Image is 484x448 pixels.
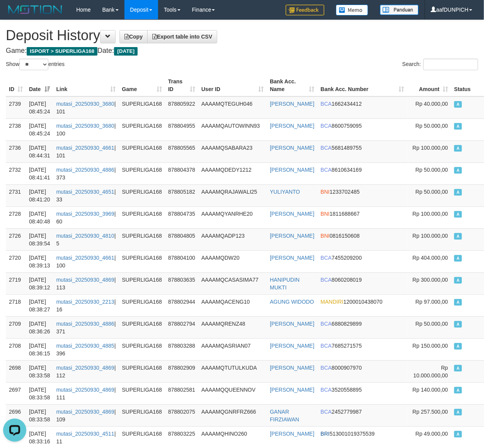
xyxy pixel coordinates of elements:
th: Bank Acc. Number: activate to sort column ascending [317,74,407,96]
td: | 373 [53,162,119,184]
td: AAAAMQGNRFRZ666 [198,404,267,426]
td: | 111 [53,382,119,404]
td: 2720 [6,250,26,272]
img: MOTION_logo.png [6,4,65,15]
th: Date: activate to sort column ascending [26,74,53,96]
span: BCA [320,167,332,173]
td: 8610634169 [317,162,407,184]
h4: Game: Date: [6,47,478,55]
td: 2736 [6,140,26,162]
td: 878804735 [165,206,198,228]
span: Rp 50.000,00 [416,321,448,327]
th: Game: activate to sort column ascending [119,74,165,96]
td: [DATE] 08:45:24 [26,118,53,140]
td: AAAAMQCASASIMA77 [198,272,267,294]
td: AAAAMQTEGUH046 [198,96,267,119]
td: 1233702485 [317,184,407,206]
span: BNI [320,211,329,217]
td: [DATE] 08:39:12 [26,272,53,294]
td: [DATE] 08:36:15 [26,338,53,360]
td: 878804100 [165,250,198,272]
td: 2718 [6,294,26,316]
span: BCA [320,387,332,393]
td: | 100 [53,118,119,140]
td: 878804955 [165,118,198,140]
span: Export table into CSV [152,34,212,40]
td: AAAAMQDW20 [198,250,267,272]
td: 2728 [6,206,26,228]
a: mutasi_20250930_3680 [56,123,114,129]
td: [DATE] 08:39:54 [26,228,53,250]
a: [PERSON_NAME] [270,255,314,261]
span: Approved [454,365,462,372]
span: BCA [320,123,332,129]
td: AAAAMQSABARA23 [198,140,267,162]
a: GANAR FIRZIAWAN [270,409,299,423]
td: [DATE] 08:45:24 [26,96,53,119]
span: ISPORT > SUPERLIGA168 [27,47,97,56]
td: | 101 [53,140,119,162]
td: 878805922 [165,96,198,119]
th: Link: activate to sort column ascending [53,74,119,96]
td: | 16 [53,294,119,316]
a: mutasi_20250930_4885 [56,343,114,349]
span: Copy [124,34,143,40]
a: mutasi_20250930_4810 [56,233,114,239]
span: Rp 49.000,00 [416,431,448,437]
a: mutasi_20250930_4651 [56,189,114,195]
td: [DATE] 08:36:26 [26,316,53,338]
span: MANDIRI [320,299,343,305]
span: BCA [320,145,332,151]
span: BCA [320,365,332,371]
td: SUPERLIGA168 [119,96,165,119]
span: Approved [454,233,462,240]
span: Approved [454,321,462,328]
td: | 109 [53,404,119,426]
th: ID: activate to sort column ascending [6,74,26,96]
a: HANIPUDIN MUKTI [270,277,300,291]
td: [DATE] 08:33:58 [26,360,53,382]
td: | 100 [53,250,119,272]
td: 2698 [6,360,26,382]
td: SUPERLIGA168 [119,360,165,382]
a: mutasi_20250930_4886 [56,321,114,327]
span: Rp 100.000,00 [412,233,448,239]
span: Approved [454,409,462,416]
a: [PERSON_NAME] [270,365,314,371]
td: 2708 [6,338,26,360]
a: mutasi_20250930_2213 [56,299,114,305]
th: Bank Acc. Name: activate to sort column ascending [267,74,317,96]
span: Rp 40.000,00 [416,101,448,107]
td: 2731 [6,184,26,206]
td: 2709 [6,316,26,338]
span: Rp 100.000,00 [412,145,448,151]
a: mutasi_20250930_4869 [56,277,114,283]
td: 878802909 [165,360,198,382]
a: mutasi_20250930_4886 [56,167,114,173]
a: [PERSON_NAME] [270,233,314,239]
td: 2696 [6,404,26,426]
td: 2739 [6,96,26,119]
td: [DATE] 08:33:58 [26,382,53,404]
a: [PERSON_NAME] [270,431,314,437]
a: [PERSON_NAME] [270,145,314,151]
span: BNI [320,233,329,239]
td: 7685271575 [317,338,407,360]
img: Button%20Memo.svg [336,5,368,15]
td: 8060208019 [317,272,407,294]
td: AAAAMQDEDY1212 [198,162,267,184]
td: 878802794 [165,316,198,338]
td: SUPERLIGA168 [119,184,165,206]
th: Trans ID: activate to sort column ascending [165,74,198,96]
span: Rp 100.000,00 [412,211,448,217]
td: 2732 [6,162,26,184]
td: SUPERLIGA168 [119,404,165,426]
td: [DATE] 08:39:13 [26,250,53,272]
td: 7455209200 [317,250,407,272]
span: Approved [454,343,462,350]
td: SUPERLIGA168 [119,162,165,184]
span: Approved [454,123,462,130]
span: Approved [454,167,462,174]
span: BCA [320,101,332,107]
td: SUPERLIGA168 [119,294,165,316]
